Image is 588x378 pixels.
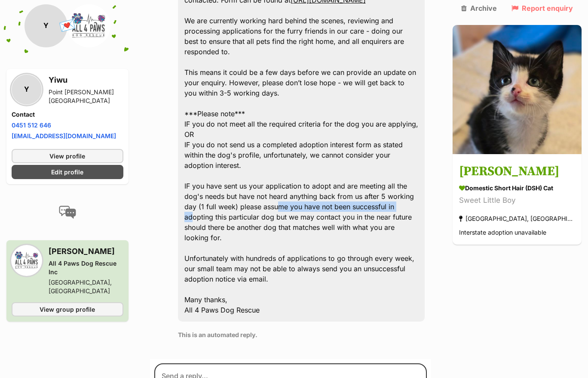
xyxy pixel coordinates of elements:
[12,245,42,276] img: All 4 Paws Dog Rescue Inc profile pic
[178,330,425,339] p: This is an automated reply.
[49,152,85,161] span: View profile
[49,74,123,86] h3: Yiwu
[461,4,497,12] a: Archive
[453,156,582,245] a: [PERSON_NAME] Domestic Short Hair (DSH) Cat Sweet Little Boy [GEOGRAPHIC_DATA], [GEOGRAPHIC_DATA]...
[49,88,123,105] div: Point [PERSON_NAME][GEOGRAPHIC_DATA]
[40,305,95,314] span: View group profile
[459,213,575,225] div: [GEOGRAPHIC_DATA], [GEOGRAPHIC_DATA]
[24,4,67,47] div: Y
[67,4,110,47] img: All 4 Paws Dog Rescue Inc profile pic
[453,25,582,154] img: Leo
[459,229,546,236] span: Interstate adoption unavailable
[12,149,123,163] a: View profile
[49,259,123,276] div: All 4 Paws Dog Rescue Inc
[12,165,123,179] a: Edit profile
[49,245,123,257] h3: [PERSON_NAME]
[58,17,77,35] span: 💌
[49,278,123,295] div: [GEOGRAPHIC_DATA], [GEOGRAPHIC_DATA]
[51,167,83,177] span: Edit profile
[459,162,575,182] h3: [PERSON_NAME]
[459,184,575,193] div: Domestic Short Hair (DSH) Cat
[12,110,123,119] h4: Contact
[12,74,42,105] div: Y
[12,302,123,316] a: View group profile
[459,195,575,207] div: Sweet Little Boy
[12,132,116,139] a: [EMAIL_ADDRESS][DOMAIN_NAME]
[511,4,573,12] a: Report enquiry
[12,121,51,129] a: 0451 512 646
[59,206,76,219] img: conversation-icon-4a6f8262b818ee0b60e3300018af0b2d0b884aa5de6e9bcb8d3d4eeb1a70a7c4.svg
